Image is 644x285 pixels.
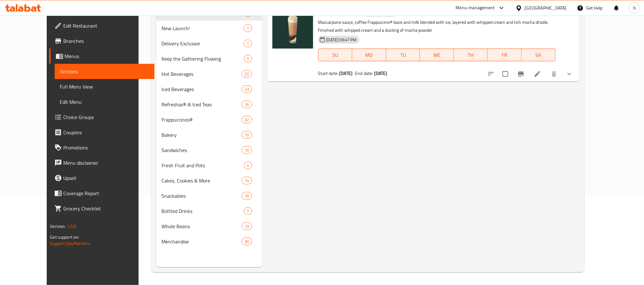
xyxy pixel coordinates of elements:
[242,70,252,78] div: items
[534,70,541,78] a: Edit menu item
[558,8,574,17] h6: 25 AED
[67,222,77,230] span: 1.0.0
[562,66,577,82] button: show more
[242,178,251,184] span: 14
[161,177,242,184] span: Cakes, Cookies & More
[49,18,154,33] a: Edit Restaurant
[565,70,573,78] svg: Show Choices
[50,222,65,230] span: Version:
[242,192,252,200] div: items
[242,86,251,92] span: 23
[161,116,242,123] span: Frappuccinos®
[156,112,262,127] div: Frappuccinos®22
[161,101,242,108] span: Refreshas® & Iced Teas
[242,223,251,229] span: 13
[63,22,149,30] span: Edit Restaurant
[161,70,242,78] span: Hot Beverages
[161,40,244,47] div: Delivery Exclusive
[244,40,252,47] div: items
[546,66,562,82] button: delete
[318,49,352,61] button: SU
[49,49,154,64] a: Menus
[242,85,252,93] div: items
[161,192,242,200] span: Snackables
[244,162,251,169] span: 4
[355,50,384,60] span: MO
[389,50,418,60] span: TU
[483,66,499,82] button: sort-choices
[242,102,251,108] span: 16
[490,50,519,60] span: FR
[49,125,154,140] a: Coupons
[318,69,339,77] span: Start date:
[156,127,262,142] div: Bakery10
[161,85,242,93] span: Iced Beverages
[161,24,244,32] span: New Launch!
[488,49,522,61] button: FR
[456,4,495,12] div: Menu-management
[60,98,149,106] span: Edit Menu
[156,97,262,112] div: Refreshas® & Iced Teas16
[50,233,79,241] span: Get support on:
[522,49,556,61] button: SA
[386,49,420,61] button: TU
[242,116,252,123] div: items
[156,219,262,234] div: Whole Beans13
[244,55,252,63] div: items
[242,71,251,77] span: 22
[156,188,262,203] div: Snackables16
[633,4,636,11] span: N
[63,144,149,151] span: Promotions
[352,49,386,61] button: MO
[156,21,262,36] div: New Launch!1
[161,222,242,230] span: Whole Beans
[242,131,252,139] div: items
[244,41,251,47] span: 1
[49,201,154,216] a: Grocery Checklist
[156,142,262,158] div: Sandwiches10
[161,238,242,245] span: Merchandise
[156,82,262,97] div: Iced Beverages23
[161,131,242,139] span: Bakery
[63,189,149,197] span: Coverage Report
[244,24,252,32] div: items
[339,69,353,77] b: [DATE]
[272,8,313,49] img: Tiramisu Frappuccino
[65,52,149,60] span: Menus
[49,170,154,186] a: Upsell
[49,186,154,201] a: Coverage Report
[161,207,244,215] span: Bottled Drinks
[156,234,262,249] div: Merchandise30
[156,158,262,173] div: Fresh Fruit and Pots4
[242,239,251,245] span: 30
[161,146,242,154] span: Sandwiches
[156,3,262,252] nav: Menu sections
[60,83,149,90] span: Full Menu View
[499,67,512,81] span: Select to update
[242,222,252,230] div: items
[60,68,149,75] span: Sections
[525,4,567,11] div: [GEOGRAPHIC_DATA]
[422,50,451,60] span: WE
[63,205,149,212] span: Grocery Checklist
[156,51,262,66] div: Keep the Gathering Flowing5
[324,37,359,43] span: [DATE] 06:47 PM
[49,155,154,170] a: Menu disclaimer
[242,177,252,184] div: items
[156,173,262,188] div: Cakes, Cookies & More14
[63,129,149,136] span: Coupons
[63,113,149,121] span: Choice Groups
[242,147,251,153] span: 10
[161,55,244,63] div: Keep the Gathering Flowing
[244,56,251,62] span: 5
[242,101,252,108] div: items
[63,37,149,45] span: Branches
